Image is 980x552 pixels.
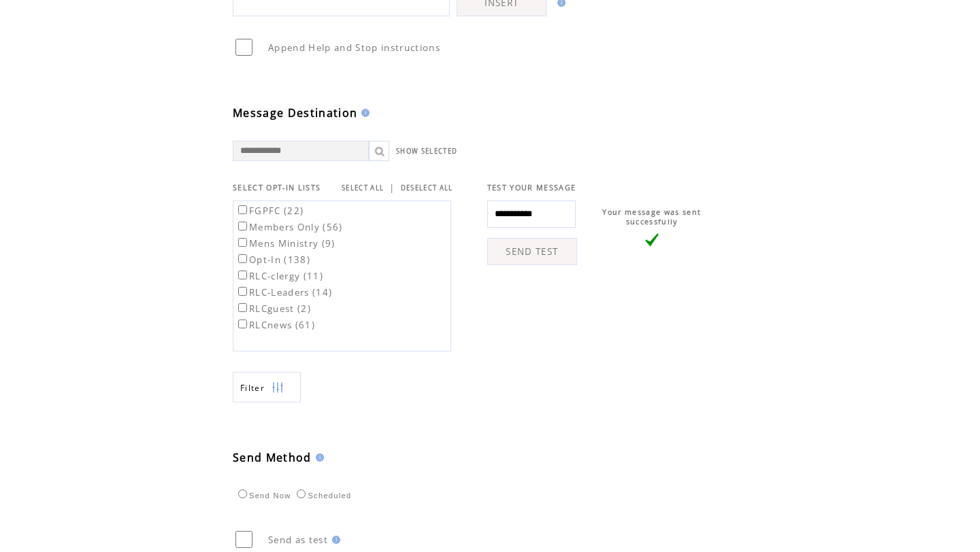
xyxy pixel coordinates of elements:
span: Your message was sent successfully [602,207,701,226]
input: RLC-clergy (11) [238,271,247,279]
input: Mens Ministry (9) [238,238,247,247]
img: help.gif [328,536,340,544]
span: TEST YOUR MESSAGE [487,183,576,192]
span: Message Destination [233,105,357,120]
img: vLarge.png [645,233,659,247]
label: Send Now [235,491,291,500]
input: Members Only (56) [238,222,247,230]
input: Opt-In (138) [238,254,247,263]
span: | [389,182,395,194]
img: help.gif [357,109,370,117]
span: Send Method [233,450,312,465]
span: Send as test [268,534,328,546]
span: SELECT OPT-IN LISTS [233,183,321,192]
input: FGPFC (22) [238,205,247,214]
input: RLCnews (61) [238,320,247,328]
label: RLCguest (2) [235,303,311,315]
img: filters.png [272,373,284,403]
a: DESELECT ALL [401,184,453,192]
label: Opt-In (138) [235,254,310,266]
input: RLCguest (2) [238,303,247,312]
label: Members Only (56) [235,221,343,233]
input: Send Now [238,489,247,498]
label: FGPFC (22) [235,205,304,217]
a: SHOW SELECTED [396,147,457,156]
label: Mens Ministry (9) [235,237,336,249]
label: RLC-Leaders (14) [235,286,332,298]
input: RLC-Leaders (14) [238,287,247,296]
span: Show filters [240,382,265,394]
a: SEND TEST [487,238,577,265]
label: RLCnews (61) [235,319,315,331]
label: Scheduled [293,491,351,500]
label: RLC-clergy (11) [235,270,323,282]
img: help.gif [312,453,324,462]
a: SELECT ALL [342,184,384,192]
input: Scheduled [297,489,306,498]
a: Filter [233,372,301,402]
span: Append Help and Stop instructions [268,41,440,54]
